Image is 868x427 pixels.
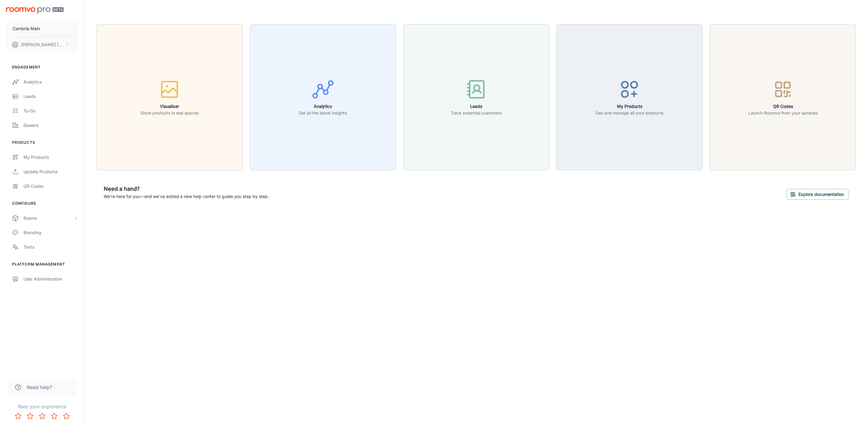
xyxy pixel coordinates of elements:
a: My ProductsSee and manage all your products [556,94,703,100]
p: Show products in real spaces [140,110,199,116]
h6: My Products [596,103,663,110]
div: Rooms [24,215,73,221]
button: LeadsTrack potential customers [403,24,549,170]
p: Get all the latest insights [299,110,347,116]
div: Leads [24,93,78,100]
div: My Products [24,154,78,161]
img: Roomvo PRO Beta [6,7,64,14]
div: QR Codes [24,183,78,190]
a: LeadsTrack potential customers [403,94,549,100]
button: My ProductsSee and manage all your products [556,24,703,170]
button: Cambria Main [6,21,78,36]
div: Update Products [24,168,78,175]
p: We're here for you—and we've added a new help center to guide you step by step. [104,193,269,200]
a: Explore documentation [786,191,849,197]
p: Cambria Main [13,25,40,32]
h6: Analytics [299,103,347,110]
div: To-do [24,108,78,114]
h6: Leads [451,103,502,110]
button: QR CodesLaunch Roomvo from your samples [710,24,856,170]
button: [PERSON_NAME] [PERSON_NAME] [6,37,78,52]
a: QR CodesLaunch Roomvo from your samples [710,94,856,100]
div: Branding [24,229,78,236]
p: [PERSON_NAME] [PERSON_NAME] [21,41,64,48]
a: AnalyticsGet all the latest insights [250,94,396,100]
button: Explore documentation [786,189,849,200]
div: Dealers [24,122,78,129]
p: See and manage all your products [596,110,663,116]
p: Launch Roomvo from your samples [748,110,818,116]
h6: QR Codes [748,103,818,110]
p: Track potential customers [451,110,502,116]
button: VisualizerShow products in real spaces [96,24,243,170]
h6: Visualizer [140,103,199,110]
h6: Need a hand? [104,185,269,193]
button: AnalyticsGet all the latest insights [250,24,396,170]
div: Analytics [24,79,78,85]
